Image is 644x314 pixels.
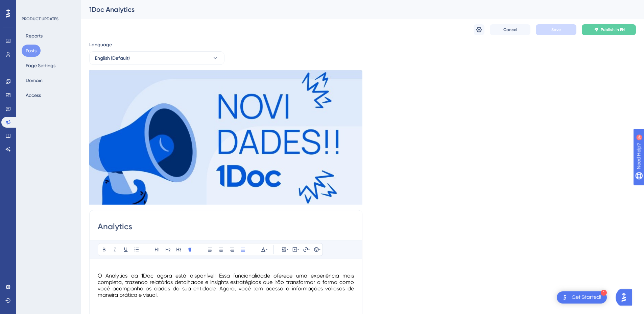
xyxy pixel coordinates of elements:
div: 1 [601,290,607,296]
button: Access [22,89,45,101]
div: PRODUCT UPDATES [22,16,58,22]
button: Reports [22,30,47,42]
button: Cancel [490,24,530,35]
button: Save [536,24,576,35]
input: Post Title [98,221,354,232]
span: Need Help? [16,2,42,10]
div: Open Get Started! checklist, remaining modules: 1 [557,291,607,304]
div: 1Doc Analytics [89,5,619,14]
span: English (Default) [95,54,130,62]
span: Language [89,41,112,49]
img: file-1726674983940.jpg [89,70,362,205]
div: 9+ [46,3,50,9]
button: Posts [22,45,41,57]
button: English (Default) [89,51,224,65]
div: Get Started! [572,294,601,301]
button: Domain [22,74,47,86]
iframe: UserGuiding AI Assistant Launcher [616,287,636,308]
button: Publish in EN [582,24,636,35]
img: launcher-image-alternative-text [561,293,569,302]
span: Publish in EN [601,27,625,32]
span: Save [551,27,561,32]
span: Cancel [503,27,517,32]
button: Page Settings [22,59,59,72]
span: O Analytics da 1Doc agora está disponível! Essa funcionalidade oferece uma experiência mais compl... [98,272,355,298]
